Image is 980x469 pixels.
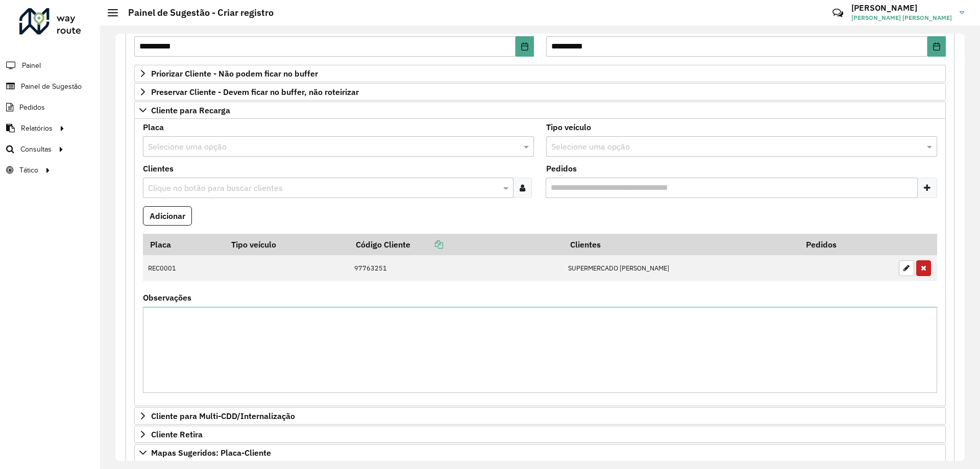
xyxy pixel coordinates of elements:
[22,60,41,71] span: Painel
[143,255,225,282] td: REC0001
[143,291,191,304] label: Observações
[151,106,230,114] span: Cliente para Recarga
[143,234,225,255] th: Placa
[143,206,192,226] button: Adicionar
[19,165,38,176] span: Tático
[134,444,946,461] a: Mapas Sugeridos: Placa-Cliente
[20,144,52,155] span: Consultas
[851,3,952,13] h3: [PERSON_NAME]
[563,234,799,255] th: Clientes
[21,81,82,92] span: Painel de Sugestão
[143,121,164,133] label: Placa
[151,449,271,457] span: Mapas Sugeridos: Placa-Cliente
[21,123,53,134] span: Relatórios
[143,162,174,175] label: Clientes
[516,36,534,57] button: Choose Date
[118,7,274,18] h2: Painel de Sugestão - Criar registro
[151,69,318,78] span: Priorizar Cliente - Não podem ficar no buffer
[134,407,946,425] a: Cliente para Multi-CDD/Internalização
[851,13,952,22] span: [PERSON_NAME] [PERSON_NAME]
[134,83,946,101] a: Preservar Cliente - Devem ficar no buffer, não roteirizar
[134,426,946,443] a: Cliente Retira
[19,102,45,113] span: Pedidos
[799,234,894,255] th: Pedidos
[134,119,946,407] div: Cliente para Recarga
[151,88,359,96] span: Preservar Cliente - Devem ficar no buffer, não roteirizar
[349,234,563,255] th: Código Cliente
[134,102,946,119] a: Cliente para Recarga
[927,36,946,57] button: Choose Date
[827,2,849,24] a: Contato Rápido
[546,162,577,175] label: Pedidos
[410,239,443,250] a: Copiar
[349,255,563,282] td: 97763251
[151,412,295,420] span: Cliente para Multi-CDD/Internalização
[151,430,203,438] span: Cliente Retira
[546,121,591,133] label: Tipo veículo
[225,234,349,255] th: Tipo veículo
[563,255,799,282] td: SUPERMERCADO [PERSON_NAME]
[134,65,946,82] a: Priorizar Cliente - Não podem ficar no buffer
